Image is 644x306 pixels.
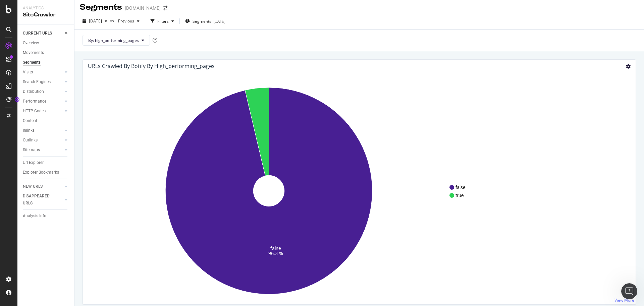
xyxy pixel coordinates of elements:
text: false [270,245,281,251]
div: SiteCrawler [23,11,69,19]
a: Outlinks [23,137,63,144]
button: Previous [115,16,142,26]
div: Visits [23,69,33,76]
iframe: Intercom live chat [621,283,637,299]
span: true [455,192,466,199]
a: Visits [23,69,63,76]
div: arrow-right-arrow-left [163,6,167,10]
div: Performance [23,98,46,105]
a: Content [23,117,69,124]
div: [DOMAIN_NAME] [125,5,161,11]
i: Options [626,64,631,69]
div: Overview [23,40,39,47]
div: Segments [80,2,122,13]
div: Sitemaps [23,146,40,154]
div: NEW URLS [23,183,43,190]
div: Content [23,117,37,124]
h4: URLs Crawled By Botify By high_performing_pages [88,62,215,71]
a: Inlinks [23,127,63,134]
button: By: high_performing_pages [83,35,150,46]
a: Url Explorer [23,159,69,166]
div: Analysis Info [23,212,46,220]
div: HTTP Codes [23,108,46,115]
a: HTTP Codes [23,108,63,115]
a: Overview [23,40,69,47]
a: Movements [23,49,69,56]
div: Url Explorer [23,159,44,166]
span: By: high_performing_pages [88,38,139,43]
a: DISAPPEARED URLS [23,193,63,207]
div: DISAPPEARED URLS [23,193,57,207]
text: 96.3 % [268,250,283,256]
span: 2025 Sep. 21st [89,18,102,24]
a: Explorer Bookmarks [23,169,69,176]
button: [DATE] [80,16,110,26]
div: Filters [157,18,169,24]
div: CURRENT URLS [23,30,52,37]
span: Previous [115,18,134,24]
a: Distribution [23,88,63,95]
div: Search Engines [23,78,51,85]
a: NEW URLS [23,183,63,190]
a: CURRENT URLS [23,30,63,37]
div: Segments [23,59,41,66]
div: Outlinks [23,137,38,144]
a: Search Engines [23,78,63,85]
div: Tooltip anchor [14,97,20,103]
div: [DATE] [213,18,225,24]
span: Segments [193,18,211,24]
a: Segments [23,59,69,66]
div: Explorer Bookmarks [23,169,59,176]
div: Distribution [23,88,44,95]
a: View More [614,297,634,303]
span: false [455,184,466,191]
div: Analytics [23,5,69,11]
a: Analysis Info [23,212,69,220]
div: Movements [23,49,44,56]
div: Inlinks [23,127,35,134]
button: Segments[DATE] [182,16,228,26]
a: Sitemaps [23,146,63,154]
span: vs [110,18,115,23]
button: Filters [148,16,177,26]
a: Performance [23,98,63,105]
